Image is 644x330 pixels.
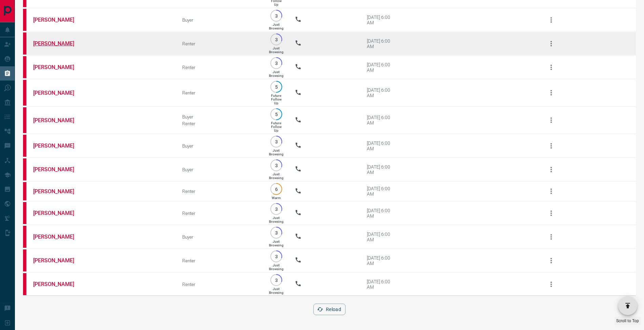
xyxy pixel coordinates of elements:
[182,121,258,126] div: Renter
[269,287,284,294] p: Just Browsing
[23,56,26,78] div: property.ca
[23,135,26,157] div: property.ca
[274,13,279,18] p: 3
[23,226,26,248] div: property.ca
[269,149,284,156] p: Just Browsing
[182,258,258,263] div: Renter
[33,257,84,264] a: [PERSON_NAME]
[23,80,26,106] div: property.ca
[33,234,84,240] a: [PERSON_NAME]
[274,84,279,89] p: 5
[182,211,258,216] div: Renter
[269,216,284,223] p: Just Browsing
[274,61,279,66] p: 3
[269,70,284,78] p: Just Browsing
[33,40,84,47] a: [PERSON_NAME]
[182,189,258,194] div: Renter
[367,164,396,175] div: [DATE] 6:00 AM
[182,234,258,240] div: Buyer
[367,279,396,290] div: [DATE] 6:00 AM
[274,186,279,192] p: 6
[182,41,258,46] div: Renter
[182,114,258,119] div: Buyer
[274,206,279,212] p: 3
[274,254,279,259] p: 3
[182,167,258,172] div: Buyer
[33,166,84,173] a: [PERSON_NAME]
[23,182,26,200] div: property.ca
[367,232,396,242] div: [DATE] 6:00 AM
[33,117,84,124] a: [PERSON_NAME]
[33,17,84,23] a: [PERSON_NAME]
[182,65,258,70] div: Renter
[367,140,396,151] div: [DATE] 6:00 AM
[33,142,84,149] a: [PERSON_NAME]
[271,94,282,105] p: Future Follow Up
[274,139,279,144] p: 3
[33,210,84,216] a: [PERSON_NAME]
[23,32,26,54] div: property.ca
[182,90,258,95] div: Renter
[367,62,396,73] div: [DATE] 6:00 AM
[367,255,396,266] div: [DATE] 6:00 AM
[23,273,26,295] div: property.ca
[23,9,26,31] div: property.ca
[33,64,84,70] a: [PERSON_NAME]
[367,87,396,98] div: [DATE] 6:00 AM
[616,318,639,323] span: Scroll to Top
[313,304,346,315] button: Reload
[274,37,279,42] p: 3
[269,172,284,180] p: Just Browsing
[274,230,279,235] p: 3
[367,115,396,126] div: [DATE] 6:00 AM
[274,278,279,283] p: 3
[269,23,284,30] p: Just Browsing
[367,186,396,197] div: [DATE] 6:00 AM
[23,202,26,224] div: property.ca
[269,46,284,54] p: Just Browsing
[269,240,284,247] p: Just Browsing
[367,15,396,25] div: [DATE] 6:00 AM
[23,158,26,180] div: property.ca
[271,121,282,132] p: Future Follow Up
[33,188,84,195] a: [PERSON_NAME]
[33,281,84,287] a: [PERSON_NAME]
[274,112,279,117] p: 5
[182,143,258,149] div: Buyer
[367,38,396,49] div: [DATE] 6:00 AM
[269,263,284,271] p: Just Browsing
[367,208,396,219] div: [DATE] 6:00 AM
[23,249,26,271] div: property.ca
[23,107,26,133] div: property.ca
[182,282,258,287] div: Renter
[33,90,84,96] a: [PERSON_NAME]
[182,17,258,23] div: Buyer
[272,196,281,200] p: Warm
[274,163,279,168] p: 3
